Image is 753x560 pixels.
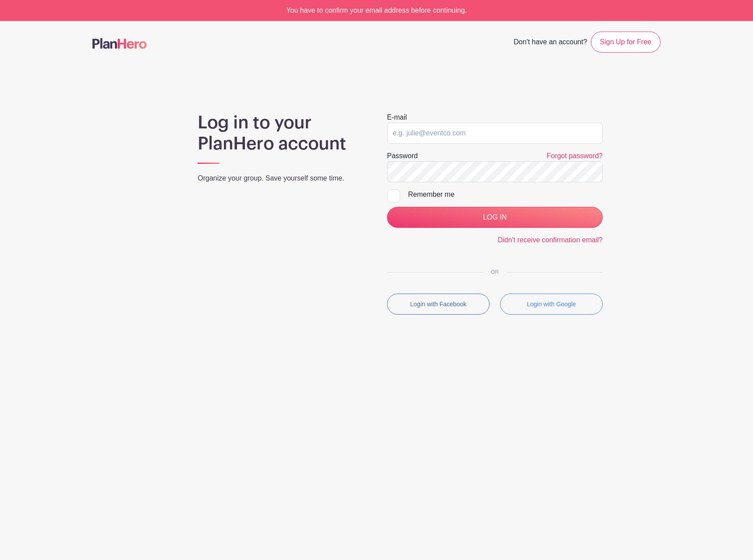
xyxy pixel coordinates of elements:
[591,32,661,53] a: Sign Up for Free
[514,33,587,53] span: Don't have an account?
[387,123,603,144] input: e.g. julie@eventco.com
[387,112,407,123] label: E-mail
[387,207,603,228] input: LOG IN
[408,189,603,200] div: Remember me
[387,294,490,315] button: Login with Facebook
[387,151,418,161] label: Password
[198,112,366,154] h1: Log in to your PlanHero account
[500,294,603,315] button: Login with Google
[484,269,506,275] span: OR
[497,236,603,244] a: Didn't receive confirmation email?
[198,173,366,184] p: Organize your group. Save yourself some time.
[92,38,147,49] img: logo-507f7623f17ff9eddc593b1ce0a138ce2505c220e1c5a4e2b4648c50719b7d32.svg
[527,301,576,308] small: Login with Google
[410,301,466,308] small: Login with Facebook
[547,152,603,159] a: Forgot password?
